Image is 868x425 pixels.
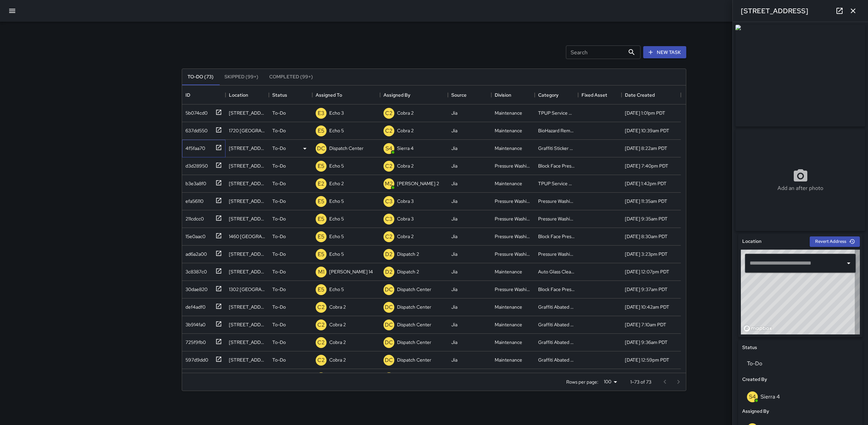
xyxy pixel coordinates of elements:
[229,110,265,116] div: 1508 15th Street
[386,144,392,153] p: S4
[397,251,419,257] p: Dispatch 2
[385,339,393,347] p: DC
[451,215,457,222] div: Jia
[578,85,622,104] div: Fixed Asset
[495,356,522,363] div: Maintenance
[225,85,269,104] div: Location
[385,162,393,170] p: C2
[272,251,286,257] p: To-Do
[272,198,286,205] p: To-Do
[272,356,286,363] p: To-Do
[183,371,208,381] div: 82d072e0
[183,142,205,152] div: 4f5faa70
[495,251,531,257] div: Pressure Washing
[329,162,344,169] p: Echo 5
[329,321,346,328] p: Cobra 2
[329,304,346,310] p: Cobra 2
[312,85,380,104] div: Assigned To
[495,198,531,205] div: Pressure Washing
[385,233,393,241] p: C2
[383,85,410,104] div: Assigned By
[491,85,535,104] div: Division
[581,85,607,104] div: Fixed Asset
[264,69,318,85] button: Completed (99+)
[625,110,665,116] div: 8/25/2025, 1:01pm PDT
[397,215,414,222] p: Cobra 3
[538,180,575,187] div: TPUP Service Requested
[229,145,265,152] div: 1703 Telegraph Avenue
[272,180,286,187] p: To-Do
[538,251,575,257] div: Pressure Washing Hotspot List Completed
[625,162,668,169] div: 8/24/2025, 7:40pm PDT
[538,286,575,293] div: Block Face Pressure Washed
[316,85,342,104] div: Assigned To
[329,356,346,363] p: Cobra 2
[625,251,668,257] div: 8/22/2025, 3:23pm PDT
[495,339,522,346] div: Maintenance
[451,127,457,134] div: Jia
[495,110,522,116] div: Maintenance
[183,124,208,134] div: 637dd550
[317,321,325,329] p: C2
[397,198,414,205] p: Cobra 3
[183,266,207,275] div: 3c8387c0
[272,85,287,104] div: Status
[538,145,575,152] div: Graffiti Sticker Abated Small
[183,213,204,222] div: 211cdcc0
[318,109,324,117] p: E3
[538,339,575,346] div: Graffiti Abated Large
[397,286,431,293] p: Dispatch Center
[625,286,668,293] div: 8/21/2025, 9:37am PDT
[495,85,511,104] div: Division
[183,354,208,363] div: 597d9dd0
[183,107,208,116] div: 5b074cd0
[183,230,205,240] div: 15e0aac0
[538,198,575,205] div: Pressure Washing Hotspot List Completed
[329,251,344,257] p: Echo 5
[229,85,248,104] div: Location
[538,233,575,240] div: Block Face Pressure Washed
[269,85,312,104] div: Status
[538,85,558,104] div: Category
[625,85,655,104] div: Date Created
[538,162,575,169] div: Block Face Pressure Washed
[229,304,265,310] div: 2545 Broadway
[397,162,414,169] p: Cobra 2
[318,162,324,170] p: E5
[630,379,651,385] p: 1–73 of 73
[183,336,206,346] div: 725f9fb0
[229,286,265,293] div: 1302 Broadway
[317,303,325,311] p: C2
[451,356,457,363] div: Jia
[385,109,393,117] p: C2
[538,215,575,222] div: Pressure Washing Hotspot List Completed
[625,233,668,240] div: 8/23/2025, 8:30am PDT
[229,321,265,328] div: 1731 Franklin Street
[229,356,265,363] div: 230 Bay Place
[183,248,207,257] div: ad6a2a00
[329,233,344,240] p: Echo 5
[451,251,457,257] div: Jia
[329,198,344,205] p: Echo 5
[385,180,393,188] p: M2
[625,215,668,222] div: 8/23/2025, 9:35am PDT
[495,321,522,328] div: Maintenance
[397,233,414,240] p: Cobra 2
[272,145,286,152] p: To-Do
[329,180,344,187] p: Echo 2
[385,286,393,294] p: DC
[329,339,346,346] p: Cobra 2
[622,85,681,104] div: Date Created
[451,339,457,346] div: Jia
[451,286,457,293] div: Jia
[272,268,286,275] p: To-Do
[495,304,522,310] div: Maintenance
[272,321,286,328] p: To-Do
[625,198,667,205] div: 8/23/2025, 11:35am PDT
[183,283,208,293] div: 30dae820
[451,145,457,152] div: Jia
[451,233,457,240] div: Jia
[538,127,575,134] div: BioHazard Removed
[182,69,219,85] button: To-Do (73)
[397,110,414,116] p: Cobra 2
